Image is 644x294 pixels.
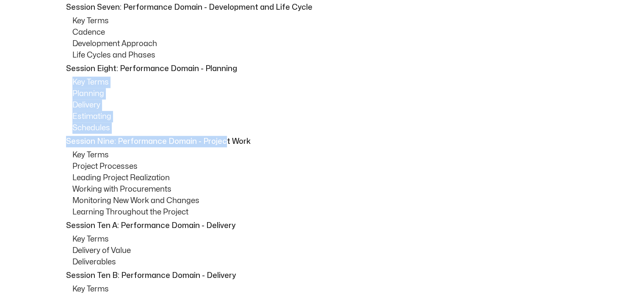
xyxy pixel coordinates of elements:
p: Session Seven: Performance Domain - Development and Life Cycle [66,2,583,13]
p: Learning Throughout the Project [72,206,585,218]
p: Key Terms [72,77,585,88]
p: Session Ten A: Performance Domain - Delivery [66,220,583,231]
p: Project Processes [72,161,585,172]
p: Working with Procurements [72,184,585,195]
p: Delivery of Value [72,245,585,256]
p: Estimating [72,111,585,122]
p: Session Nine: Performance Domain - Project Work [66,136,583,147]
p: Delivery [72,99,585,111]
p: Key Terms [72,149,585,161]
p: Life Cycles and Phases [72,49,585,61]
p: Key Terms [72,15,585,27]
p: Deliverables [72,256,585,268]
p: Development Approach [72,38,585,49]
p: Session Ten B: Performance Domain - Delivery [66,270,583,281]
p: Cadence [72,27,585,38]
p: Schedules [72,122,585,134]
p: Session Eight: Performance Domain - Planning [66,63,583,74]
p: Leading Project Realization [72,172,585,184]
p: Planning [72,88,585,99]
p: Key Terms [72,234,585,245]
p: Monitoring New Work and Changes [72,195,585,206]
